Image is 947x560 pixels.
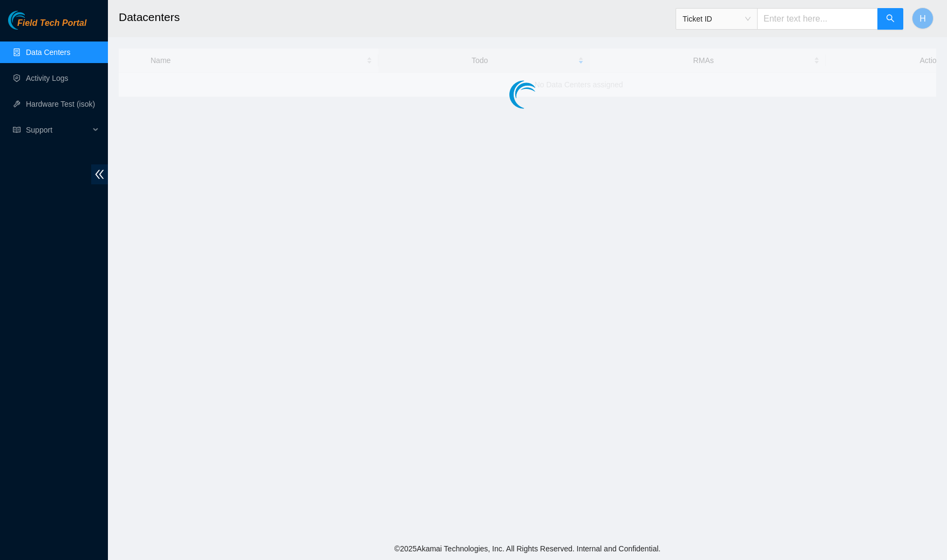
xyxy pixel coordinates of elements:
a: Hardware Test (isok) [26,100,95,108]
span: Support [26,119,90,141]
button: search [877,8,903,30]
footer: © 2025 Akamai Technologies, Inc. All Rights Reserved. Internal and Confidential. [108,537,947,560]
img: Akamai Technologies [8,11,54,30]
input: Enter text here... [757,8,878,30]
a: Data Centers [26,48,70,57]
span: Field Tech Portal [17,18,86,29]
button: H [912,8,934,29]
span: H [919,12,926,25]
span: search [886,14,895,24]
a: Activity Logs [26,74,69,82]
span: double-left [91,164,108,184]
a: Akamai TechnologiesField Tech Portal [8,19,86,33]
span: Ticket ID [683,11,751,27]
span: read [13,126,21,134]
